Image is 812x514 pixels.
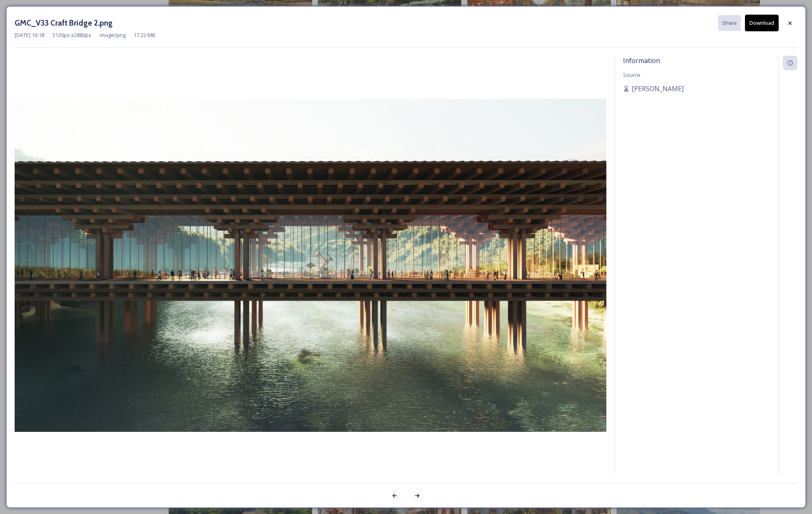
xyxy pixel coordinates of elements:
span: [PERSON_NAME] [632,84,684,94]
button: Download [745,15,779,31]
button: Share [718,15,741,31]
span: 5120 px x 2880 px [52,31,91,39]
h3: GMC_V33 Craft Bridge 2.png [15,17,113,29]
span: 17.22 MB [134,31,155,39]
img: GMC_V33%20Craft%20Bridge%202.png [15,99,606,432]
span: image/png [100,31,126,39]
span: [DATE] 16:18 [15,31,44,39]
span: Information [623,56,660,65]
span: Source [623,71,640,78]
